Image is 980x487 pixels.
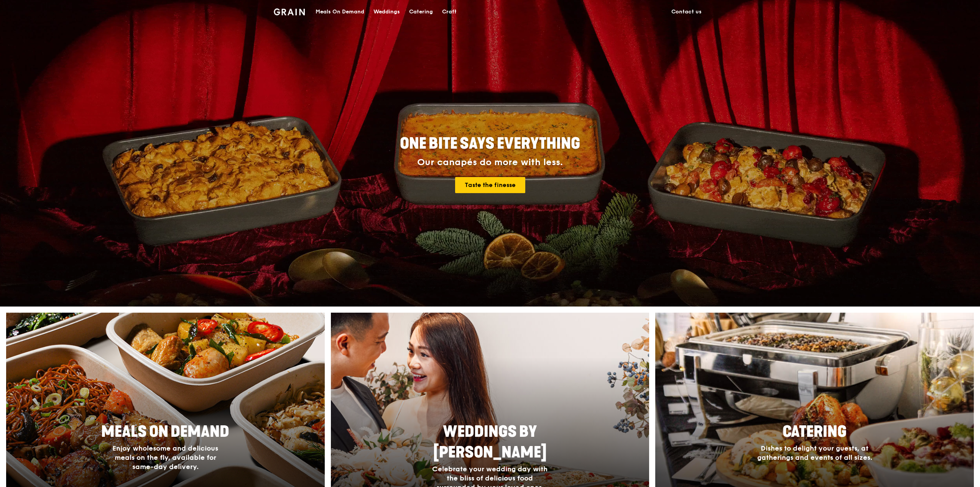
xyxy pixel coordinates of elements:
[455,177,525,193] a: Taste the finesse
[112,444,218,471] span: Enjoy wholesome and delicious meals on the fly, available for same-day delivery.
[409,0,433,23] div: Catering
[101,423,229,441] span: Meals On Demand
[400,134,580,153] span: ONE BITE SAYS EVERYTHING
[404,0,437,23] a: Catering
[352,157,628,168] div: Our canapés do more with less.
[369,0,404,23] a: Weddings
[274,8,305,15] img: Grain
[433,423,547,462] span: Weddings by [PERSON_NAME]
[442,0,457,23] div: Craft
[757,444,872,462] span: Dishes to delight your guests, at gatherings and events of all sizes.
[783,423,847,441] span: Catering
[667,0,706,23] a: Contact us
[373,0,400,23] div: Weddings
[437,0,461,23] a: Craft
[316,0,364,23] div: Meals On Demand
